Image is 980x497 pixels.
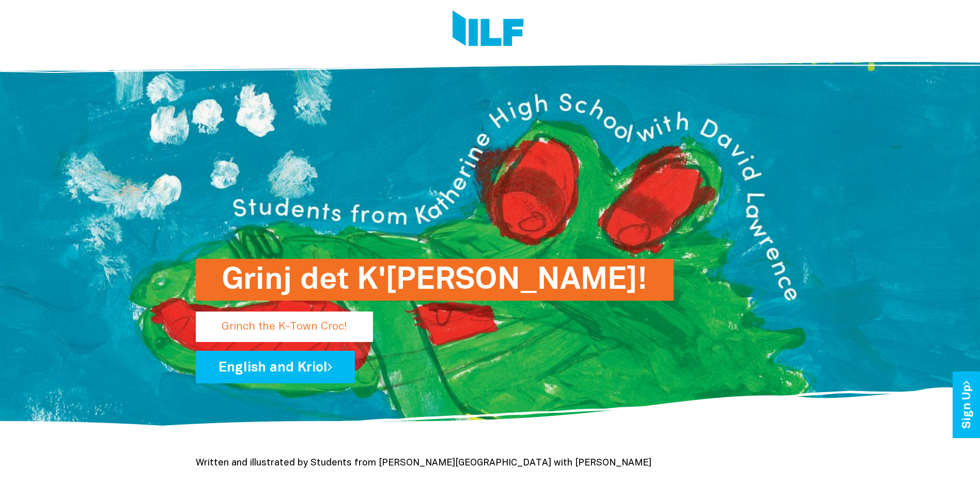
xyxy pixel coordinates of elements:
a: Grinj det K'[PERSON_NAME]! [196,317,622,326]
p: Grinch the K-Town Croc! [196,312,373,342]
h1: Grinj det K'[PERSON_NAME]! [222,259,648,301]
img: Logo [453,10,524,49]
span: Written and illustrated by Students from [PERSON_NAME][GEOGRAPHIC_DATA] with [PERSON_NAME] [196,459,651,468]
a: English and Kriol [196,351,355,383]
